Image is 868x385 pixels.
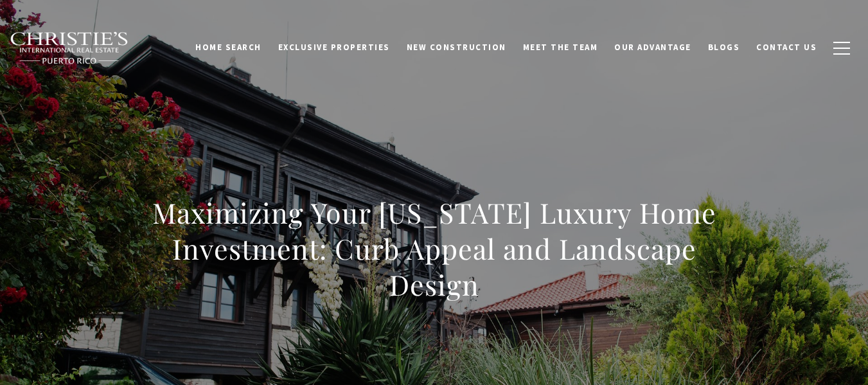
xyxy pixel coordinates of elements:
[398,35,515,60] a: New Construction
[700,35,748,60] a: Blogs
[278,42,390,53] span: Exclusive Properties
[270,35,398,60] a: Exclusive Properties
[708,42,740,53] span: Blogs
[614,42,691,53] span: Our Advantage
[10,31,129,65] img: Christie's International Real Estate black text logo
[756,42,817,53] span: Contact Us
[407,42,506,53] span: New Construction
[515,35,607,60] a: Meet the Team
[187,35,270,60] a: Home Search
[606,35,700,60] a: Our Advantage
[151,195,718,303] h1: Maximizing Your [US_STATE] Luxury Home Investment: Curb Appeal and Landscape Design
